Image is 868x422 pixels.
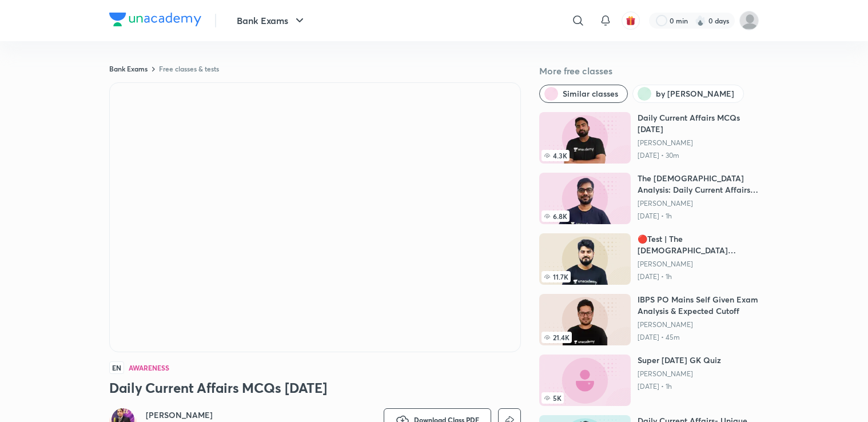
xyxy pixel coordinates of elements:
[129,364,169,371] h4: Awareness
[638,212,759,221] p: [DATE] • 1h
[159,64,219,73] a: Free classes & tests
[541,271,571,282] span: 11.7K
[541,392,564,404] span: 5K
[541,332,572,343] span: 21.4K
[539,64,759,78] h5: More free classes
[638,272,759,281] p: [DATE] • 1h
[638,382,721,391] p: [DATE] • 1h
[638,260,759,269] a: [PERSON_NAME]
[638,333,759,342] p: [DATE] • 45m
[626,15,636,26] img: avatar
[622,11,640,30] button: avatar
[638,320,759,329] a: [PERSON_NAME]
[563,88,618,99] span: Similar classes
[541,150,570,161] span: 4.3K
[695,15,706,26] img: streak
[638,112,759,135] h6: Daily Current Affairs MCQs [DATE]
[638,369,721,379] a: [PERSON_NAME]
[109,64,148,73] a: Bank Exams
[539,85,628,103] button: Similar classes
[638,173,759,196] h6: The [DEMOGRAPHIC_DATA] Analysis: Daily Current Affairs ([DATE])
[739,11,759,30] img: Ashu Kumari
[146,409,227,421] a: [PERSON_NAME]
[109,13,201,26] img: Company Logo
[109,361,124,374] span: EN
[109,379,521,397] h3: Daily Current Affairs MCQs [DATE]
[656,88,734,99] span: by Abhijeet Mishra
[638,151,759,160] p: [DATE] • 30m
[638,233,759,256] h6: 🔴Test | The [DEMOGRAPHIC_DATA] Editorial | 50 Questions | [DATE]🔴
[541,210,570,222] span: 6.8K
[638,138,759,148] a: [PERSON_NAME]
[638,199,759,208] a: [PERSON_NAME]
[638,355,721,366] h6: Super [DATE] GK Quiz
[110,83,520,352] iframe: Class
[230,9,313,32] button: Bank Exams
[632,85,744,103] button: by Abhijeet Mishra
[638,294,759,317] h6: IBPS PO Mains Self Given Exam Analysis & Expected Cutoff
[109,13,201,29] a: Company Logo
